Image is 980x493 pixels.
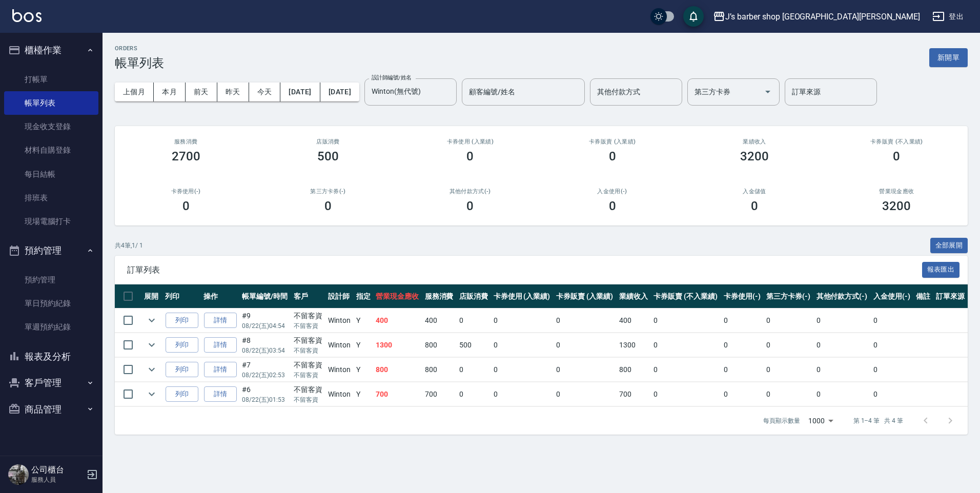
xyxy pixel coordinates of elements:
[422,358,457,382] td: 800
[204,337,237,353] a: 詳情
[291,284,325,309] th: 客戶
[412,188,529,195] h2: 其他付款方式(-)
[922,264,960,274] a: 報表匯出
[422,284,457,309] th: 服務消費
[871,309,913,333] td: 0
[683,6,704,27] button: save
[166,337,198,353] button: 列印
[239,382,291,406] td: #6
[554,188,671,195] h2: 入金使用(-)
[554,382,617,406] td: 0
[721,358,764,382] td: 0
[696,188,813,195] h2: 入金儲值
[4,396,98,423] button: 商品管理
[166,386,198,402] button: 列印
[354,284,374,309] th: 指定
[317,149,339,163] h3: 500
[814,284,871,309] th: 其他付款方式(-)
[172,149,200,163] h3: 2700
[4,115,98,138] a: 現金收支登錄
[491,309,554,333] td: 0
[838,188,955,195] h2: 營業現金應收
[115,56,164,70] h3: 帳單列表
[242,371,288,380] p: 08/22 (五) 02:53
[913,284,933,309] th: 備註
[294,395,323,404] p: 不留客資
[4,315,98,339] a: 單週預約紀錄
[853,416,903,425] p: 第 1–4 筆 共 4 筆
[373,284,422,309] th: 營業現金應收
[457,309,491,333] td: 0
[269,188,386,195] h2: 第三方卡券(-)
[422,309,457,333] td: 400
[871,358,913,382] td: 0
[4,186,98,210] a: 排班表
[882,199,911,213] h3: 3200
[922,262,960,278] button: 報表匯出
[764,284,813,309] th: 第三方卡券(-)
[928,7,968,26] button: 登出
[12,9,42,22] img: Logo
[412,138,529,145] h2: 卡券使用 (入業績)
[930,238,968,254] button: 全部展開
[651,333,721,357] td: 0
[466,199,474,213] h3: 0
[354,382,374,406] td: Y
[4,37,98,64] button: 櫃檯作業
[115,45,164,52] h2: ORDERS
[929,52,968,62] a: 新開單
[804,407,837,435] div: 1000
[814,333,871,357] td: 0
[294,360,323,371] div: 不留客資
[457,382,491,406] td: 0
[617,309,651,333] td: 400
[294,321,323,331] p: 不留客資
[373,382,422,406] td: 700
[4,162,98,186] a: 每日結帳
[617,284,651,309] th: 業績收入
[4,369,98,396] button: 客戶管理
[617,358,651,382] td: 800
[4,91,98,115] a: 帳單列表
[466,149,474,163] h3: 0
[721,309,764,333] td: 0
[373,358,422,382] td: 800
[242,395,288,404] p: 08/22 (五) 01:53
[144,362,159,377] button: expand row
[249,83,281,101] button: 今天
[325,284,354,309] th: 設計師
[457,333,491,357] td: 500
[294,371,323,380] p: 不留客資
[4,68,98,91] a: 打帳單
[721,382,764,406] td: 0
[740,149,769,163] h3: 3200
[204,362,237,378] a: 詳情
[491,358,554,382] td: 0
[764,309,813,333] td: 0
[354,358,374,382] td: Y
[325,382,354,406] td: Winton
[721,284,764,309] th: 卡券使用(-)
[554,333,617,357] td: 0
[554,358,617,382] td: 0
[294,311,323,321] div: 不留客資
[457,284,491,309] th: 店販消費
[324,199,332,213] h3: 0
[166,362,198,378] button: 列印
[838,138,955,145] h2: 卡券販賣 (不入業績)
[491,333,554,357] td: 0
[491,382,554,406] td: 0
[4,237,98,264] button: 預約管理
[320,83,359,101] button: [DATE]
[721,333,764,357] td: 0
[609,149,616,163] h3: 0
[182,199,190,213] h3: 0
[294,335,323,346] div: 不留客資
[4,343,98,370] button: 報表及分析
[154,83,186,101] button: 本月
[696,138,813,145] h2: 業績收入
[617,382,651,406] td: 700
[4,268,98,292] a: 預約管理
[893,149,900,163] h3: 0
[294,384,323,395] div: 不留客資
